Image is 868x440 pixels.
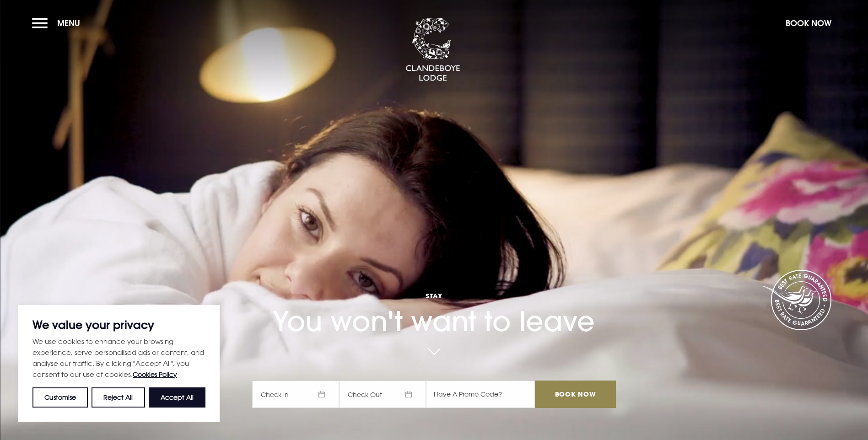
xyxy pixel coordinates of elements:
p: We value your privacy [32,319,205,330]
div: We value your privacy [18,305,220,422]
img: Clandeboye Lodge [405,18,460,82]
span: Check Out [339,381,426,408]
span: Menu [57,18,80,28]
button: Accept All [149,387,205,408]
input: Book Now [535,381,615,408]
button: Menu [32,13,85,33]
input: Have A Promo Code? [426,381,535,408]
a: Cookies Policy [133,370,177,378]
button: Reject All [92,387,145,408]
button: Book Now [781,13,836,33]
button: Customise [32,387,88,408]
span: Check In [252,381,339,408]
p: We use cookies to enhance your browsing experience, serve personalised ads or content, and analys... [32,336,205,380]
